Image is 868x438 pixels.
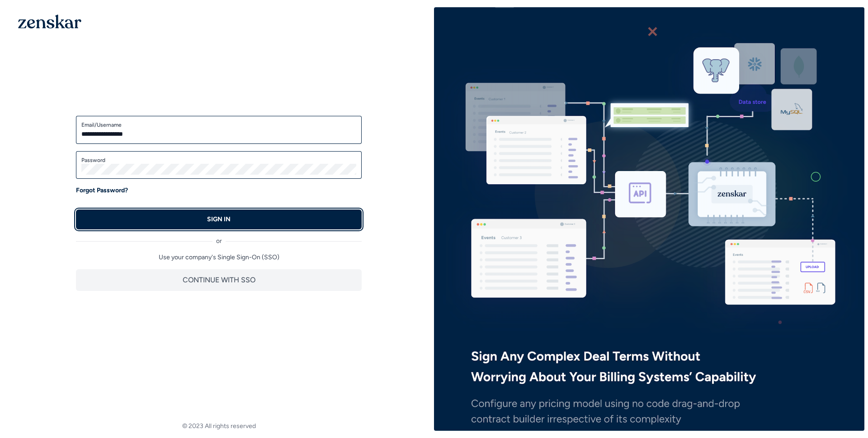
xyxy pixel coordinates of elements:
[76,186,128,195] a: Forgot Password?
[4,422,434,431] footer: © 2023 All rights reserved
[207,215,231,224] p: SIGN IN
[76,269,362,291] button: CONTINUE WITH SSO
[81,121,356,129] label: Email/Username
[76,253,362,262] p: Use your company's Single Sign-On (SSO)
[76,209,362,229] button: SIGN IN
[76,229,362,246] div: or
[18,14,81,29] img: 1OGAJ2xQqyY4LXKgY66KYq0eOWRCkrZdAb3gUhuVAqdWPZE9SRJmCz+oDMSn4zDLXe31Ii730ItAGKgCKgCCgCikA4Av8PJUP...
[81,157,356,164] label: Password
